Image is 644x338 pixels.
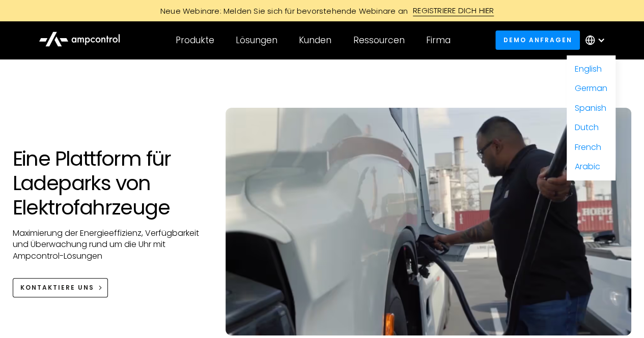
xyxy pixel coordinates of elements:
div: Firma [426,35,451,46]
div: REGISTRIERE DICH HIER [413,5,494,16]
div: KONTAKTIERE UNS [20,283,94,292]
p: Maximierung der Energieeffizienz, Verfügbarkeit und Überwachung rund um die Uhr mit Ampcontrol-Lö... [13,228,206,262]
a: Spanish [575,102,606,114]
a: KONTAKTIERE UNS [13,278,108,297]
div: Lösungen [236,35,277,46]
a: Neue Webinare: Melden Sie sich für bevorstehende Webinare anREGISTRIERE DICH HIER [93,5,551,16]
div: Kunden [299,35,331,46]
a: English [575,63,602,75]
a: Arabic [575,161,600,172]
a: German [575,82,607,94]
h1: Eine Plattform für Ladeparks von Elektrofahrzeuge [13,146,206,220]
div: Ressourcen [353,35,404,46]
div: Neue Webinare: Melden Sie sich für bevorstehende Webinare an [150,6,413,16]
a: Demo anfragen [495,30,580,49]
div: Produkte [176,35,214,46]
a: Dutch [575,121,599,133]
a: French [575,141,601,153]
